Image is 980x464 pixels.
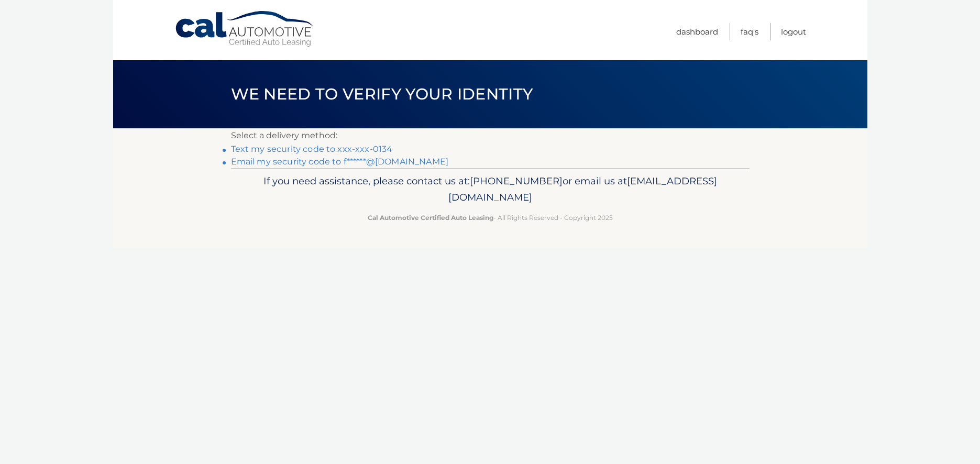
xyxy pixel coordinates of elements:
[676,23,718,40] a: Dashboard
[781,23,806,40] a: Logout
[470,175,563,187] span: [PHONE_NUMBER]
[238,212,743,223] p: - All Rights Reserved - Copyright 2025
[238,173,743,206] p: If you need assistance, please contact us at: or email us at
[741,23,758,40] a: FAQ's
[231,157,449,167] a: Email my security code to f******@[DOMAIN_NAME]
[174,10,316,48] a: Cal Automotive
[231,144,393,154] a: Text my security code to xxx-xxx-0134
[231,128,750,143] p: Select a delivery method:
[231,84,533,104] span: We need to verify your identity
[368,214,493,222] strong: Cal Automotive Certified Auto Leasing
